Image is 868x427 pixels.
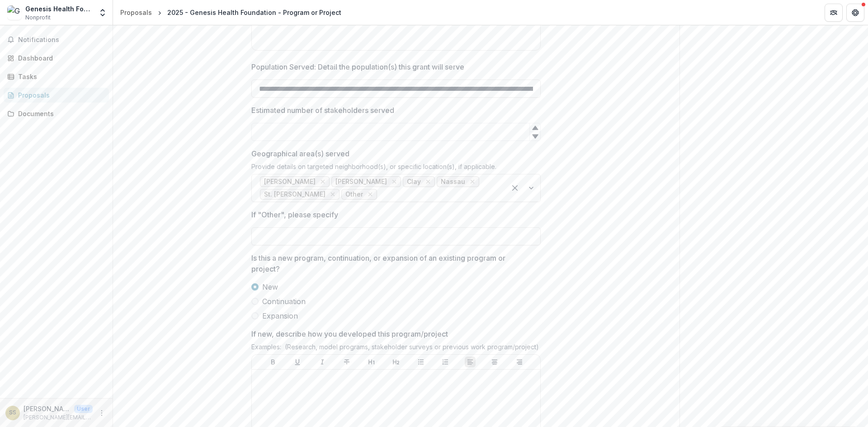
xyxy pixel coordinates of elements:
[251,148,349,159] p: Geographical area(s) served
[391,357,401,367] button: Heading 2
[345,191,363,198] span: Other
[24,404,71,413] p: [PERSON_NAME]
[4,88,109,103] a: Proposals
[96,408,107,418] button: More
[18,53,102,63] div: Dashboard
[825,4,843,22] button: Partners
[96,4,109,22] button: Open entity switcher
[25,4,93,14] div: Genesis Health Foundation
[4,51,109,66] a: Dashboard
[441,178,465,186] span: Nassau
[120,8,152,17] div: Proposals
[264,191,325,198] span: St. [PERSON_NAME]
[251,343,541,354] div: Examples: (Research, model programs, stakeholder surveys or previous work program/project)
[424,177,433,186] div: Remove Clay
[489,357,500,367] button: Align Center
[292,357,303,367] button: Underline
[262,282,278,292] span: New
[18,109,102,118] div: Documents
[415,357,426,367] button: Bullet List
[251,105,394,116] p: Estimated number of stakeholders served
[4,69,109,84] a: Tasks
[117,6,156,19] a: Proposals
[846,4,864,22] button: Get Help
[117,6,345,19] nav: breadcrumb
[440,357,451,367] button: Ordered List
[251,209,338,220] p: If "Other", please specify
[508,181,522,195] div: Clear selected options
[18,72,102,81] div: Tasks
[465,357,476,367] button: Align Left
[468,177,477,186] div: Remove Nassau
[18,90,102,100] div: Proposals
[25,14,51,22] span: Nonprofit
[167,8,341,17] div: 2025 - Genesis Health Foundation - Program or Project
[366,357,377,367] button: Heading 1
[341,357,352,367] button: Strike
[4,33,109,47] button: Notifications
[251,61,464,72] p: Population Served: Detail the population(s) this grant will serve
[4,106,109,121] a: Documents
[366,190,375,199] div: Remove Other
[251,328,448,339] p: If new, describe how you developed this program/project
[264,178,316,186] span: [PERSON_NAME]
[262,296,306,307] span: Continuation
[74,405,93,413] p: User
[7,5,22,20] img: Genesis Health Foundation
[9,410,16,416] div: Sarah Schore
[251,163,541,174] div: Provide details on targeted neighborhood(s), or specific location(s), if applicable.
[318,177,327,186] div: Remove Duval
[262,310,298,321] span: Expansion
[390,177,399,186] div: Remove Baker
[18,36,105,44] span: Notifications
[328,190,337,199] div: Remove St. Johns
[268,357,278,367] button: Bold
[251,253,535,274] p: Is this a new program, continuation, or expansion of an existing program or project?
[335,178,387,186] span: [PERSON_NAME]
[407,178,421,186] span: Clay
[24,413,93,422] p: [PERSON_NAME][EMAIL_ADDRESS][PERSON_NAME][DOMAIN_NAME]
[514,357,525,367] button: Align Right
[317,357,328,367] button: Italicize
